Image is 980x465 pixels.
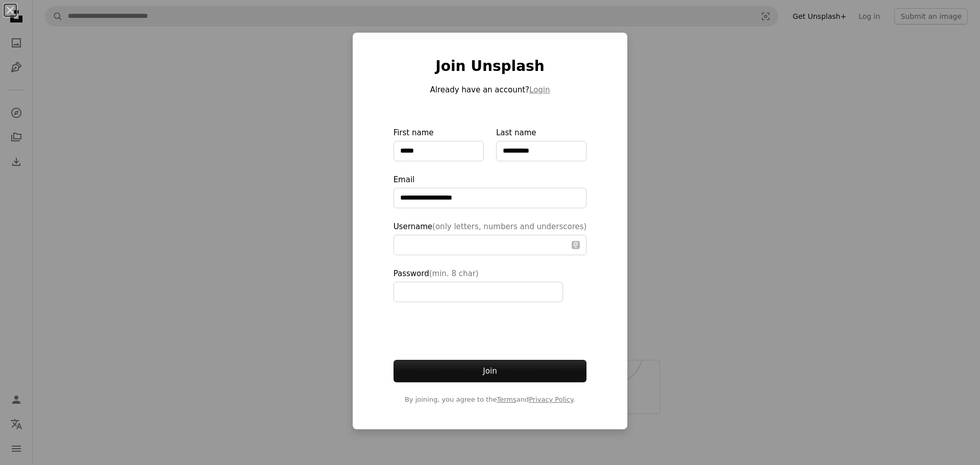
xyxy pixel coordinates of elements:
input: Password(min. 8 char) [394,282,563,302]
button: Join [394,360,587,382]
h1: Join Unsplash [394,57,587,76]
input: Username(only letters, numbers and underscores) [394,235,587,255]
label: Email [394,174,587,208]
label: Password [394,267,587,302]
button: Login [529,84,550,96]
span: (only letters, numbers and underscores) [432,222,586,231]
a: Terms [497,396,516,403]
input: Email [394,188,587,208]
input: Last name [496,141,586,161]
label: Username [394,221,587,255]
span: (min. 8 char) [429,269,479,278]
input: First name [394,141,484,161]
span: By joining, you agree to the and . [394,395,587,405]
p: Already have an account? [394,84,587,96]
label: Last name [496,127,586,161]
a: Privacy Policy [529,396,573,403]
label: First name [394,127,484,161]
